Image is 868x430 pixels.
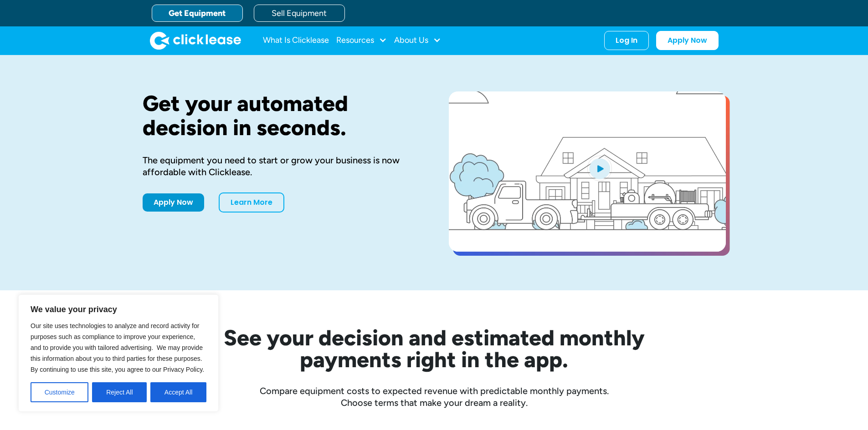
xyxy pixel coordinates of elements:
a: Learn More [219,192,284,212]
button: Accept All [150,382,206,402]
img: Clicklease logo [150,31,241,50]
h2: See your decision and estimated monthly payments right in the app. [179,327,689,370]
div: Log In [616,36,637,45]
button: Customize [31,382,88,402]
div: About Us [394,31,441,50]
a: What Is Clicklease [263,31,329,50]
a: Apply Now [656,31,719,50]
img: Blue play button logo on a light blue circular background [587,156,612,181]
span: Our site uses technologies to analyze and record activity for purposes such as compliance to impr... [31,322,204,373]
div: Resources [336,31,387,50]
a: Apply Now [143,193,204,212]
button: Reject All [92,382,147,402]
div: The equipment you need to start or grow your business is now affordable with Clicklease. [143,154,420,178]
a: Sell Equipment [254,5,345,22]
a: open lightbox [449,91,726,252]
div: Compare equipment costs to expected revenue with predictable monthly payments. Choose terms that ... [143,385,726,409]
a: home [150,31,241,50]
p: We value your privacy [31,304,206,315]
a: Get Equipment [152,5,243,22]
div: We value your privacy [18,294,219,412]
h1: Get your automated decision in seconds. [143,91,420,140]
